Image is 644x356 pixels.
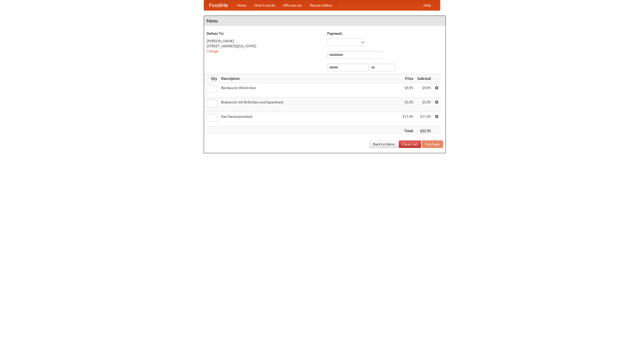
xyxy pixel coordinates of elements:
[279,0,306,10] a: Who we are
[419,0,435,10] a: Help
[219,112,400,126] td: Das Hausmannskost
[400,83,415,98] td: $4.95
[204,74,219,83] th: Qty
[415,112,433,126] td: $11.45
[204,16,446,26] h4: Menu
[415,98,433,112] td: $5.95
[399,140,421,148] a: Clear Cart
[207,49,219,53] a: Change
[415,126,433,136] th: $22.35
[327,31,443,36] h5: Payment:
[207,38,322,44] div: [PERSON_NAME]
[400,98,415,112] td: $5.95
[400,74,415,83] th: Price
[207,44,322,49] div: [STREET_ADDRESS][US_STATE]
[219,74,400,83] th: Description
[415,74,433,83] th: Subtotal
[370,140,398,148] a: Back to Menu
[207,31,322,36] h5: Deliver To:
[233,0,251,10] a: Home
[219,83,400,98] td: Bockwurst Würstchen
[219,98,400,112] td: Bratwurst mit Brötchen und Sauerkraut
[204,0,233,10] a: FoodMe
[400,112,415,126] td: $11.45
[251,0,279,10] a: How it works
[415,83,433,98] td: $4.95
[400,126,415,136] th: Total:
[422,140,443,148] button: Purchase
[306,0,336,10] a: Recipe videos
